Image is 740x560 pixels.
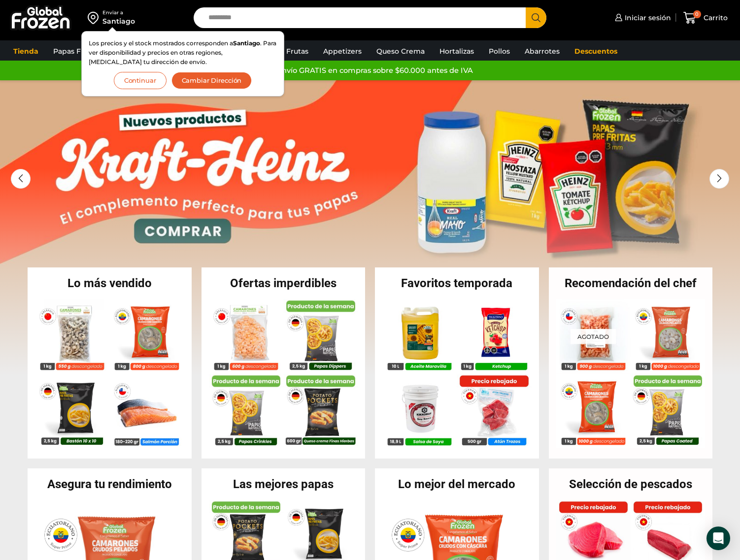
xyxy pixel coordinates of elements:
a: 0 Carrito [681,6,730,30]
button: Continuar [114,72,167,89]
button: Cambiar Dirección [171,72,252,89]
h2: Lo mejor del mercado [375,478,539,490]
span: 0 [693,10,701,18]
img: address-field-icon.svg [88,9,102,26]
h2: Ofertas imperdibles [202,277,366,289]
a: Descuentos [570,42,622,61]
h2: Asegura tu rendimiento [28,478,192,490]
a: Papas Fritas [48,42,101,61]
strong: Santiago [233,39,260,47]
a: Abarrotes [520,42,565,61]
button: Search button [526,7,546,28]
a: Hortalizas [435,42,479,61]
a: Pollos [484,42,515,61]
a: Tienda [8,42,43,61]
h2: Selección de pescados [549,478,713,490]
h2: Recomendación del chef [549,277,713,289]
h2: Favoritos temporada [375,277,539,289]
a: Appetizers [318,42,367,61]
div: Next slide [709,169,729,189]
a: Queso Crema [371,42,430,61]
div: Enviar a [102,9,135,16]
h2: Lo más vendido [28,277,192,289]
a: Iniciar sesión [612,8,671,28]
p: Agotado [571,329,616,344]
div: Santiago [102,16,135,26]
span: Carrito [701,13,728,23]
div: Previous slide [11,169,31,189]
p: Los precios y el stock mostrados corresponden a . Para ver disponibilidad y precios en otras regi... [89,38,277,67]
div: Open Intercom Messenger [706,527,730,550]
h2: Las mejores papas [202,478,366,490]
span: Iniciar sesión [622,13,671,23]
